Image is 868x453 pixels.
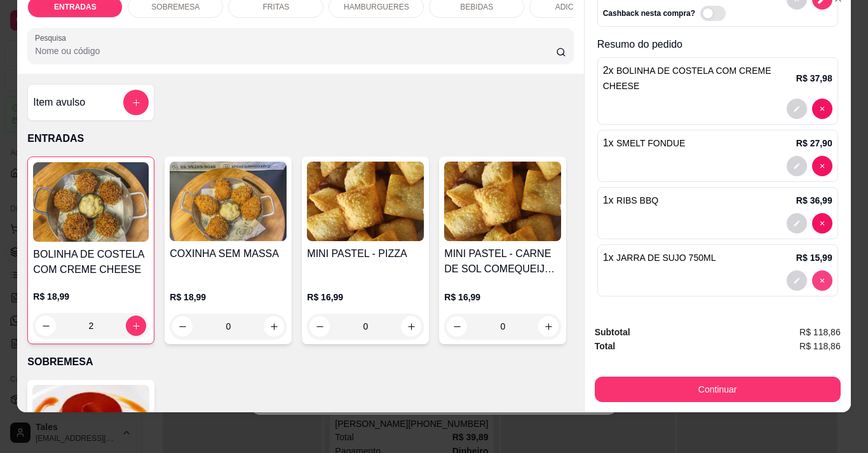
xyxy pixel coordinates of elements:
button: Continuar [595,377,841,402]
h4: MINI PASTEL - PIZZA [307,246,424,261]
img: product-image [307,162,424,241]
button: decrease-product-quantity [787,99,807,119]
span: R$ 118,86 [799,325,841,339]
h4: Item avulso [33,95,85,110]
p: ENTRADAS [54,2,97,12]
img: product-image [444,162,561,241]
strong: Subtotal [595,327,630,337]
button: decrease-product-quantity [812,156,832,176]
button: decrease-product-quantity [172,316,193,337]
p: SOBREMESA [151,2,200,12]
p: R$ 15,99 [796,251,832,264]
button: decrease-product-quantity [812,99,832,119]
p: R$ 18,99 [170,291,287,303]
button: increase-product-quantity [538,316,559,337]
button: decrease-product-quantity [812,270,832,291]
p: FRITAS [262,2,289,12]
button: increase-product-quantity [126,316,146,336]
button: decrease-product-quantity [309,316,330,337]
p: R$ 37,98 [796,72,832,85]
p: Cashback nesta compra? [603,8,695,18]
p: R$ 27,90 [796,137,832,150]
img: product-image [33,162,149,242]
label: Automatic updates [700,6,731,21]
h4: COXINHA SEM MASSA [170,246,287,261]
button: decrease-product-quantity [787,156,807,176]
p: ENTRADAS [27,131,573,146]
span: JARRA DE SUJO 750ML [616,253,715,263]
label: Pesquisa [35,32,71,43]
button: increase-product-quantity [264,316,284,337]
img: product-image [170,162,287,241]
p: 1 x [603,250,716,265]
span: RIBS BBQ [616,195,658,206]
strong: Total [595,341,615,351]
button: decrease-product-quantity [787,213,807,233]
p: HAMBURGUERES [344,2,409,12]
span: BOLINHA DE COSTELA COM CREME CHEESE [603,66,771,91]
input: Pesquisa [35,45,556,57]
p: SOBREMESA [27,354,573,370]
h4: BOLINHA DE COSTELA COM CREME CHEESE [33,247,149,277]
p: 1 x [603,193,659,208]
button: add-separate-item [123,90,149,115]
button: decrease-product-quantity [787,270,807,291]
p: ADICIONAIS [555,2,599,12]
p: Resumo do pedido [597,37,838,52]
p: R$ 18,99 [33,290,149,303]
span: SMELT FONDUE [616,138,685,148]
p: BEBIDAS [460,2,493,12]
p: R$ 16,99 [307,291,424,303]
p: R$ 36,99 [796,194,832,207]
span: R$ 118,86 [799,339,841,353]
button: decrease-product-quantity [812,213,832,233]
p: 2 x [603,63,796,94]
button: decrease-product-quantity [447,316,467,337]
h4: MINI PASTEL - CARNE DE SOL COMEQUEIJÃO CREMOSO [444,246,561,277]
p: R$ 16,99 [444,291,561,303]
button: increase-product-quantity [401,316,421,337]
p: 1 x [603,136,686,151]
button: decrease-product-quantity [36,316,56,336]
